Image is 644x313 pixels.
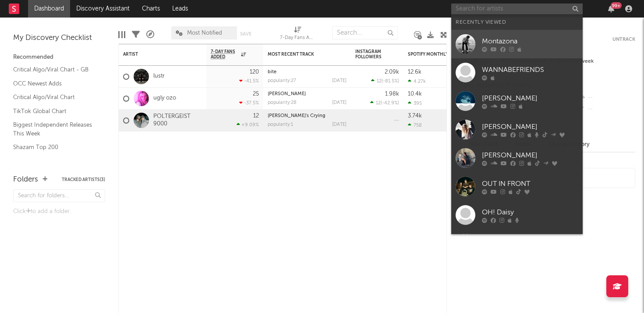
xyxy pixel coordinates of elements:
[451,30,583,58] a: Montazona
[13,65,96,75] a: Critical Algo/Viral Chart - GB
[577,92,635,103] div: --
[13,52,105,63] div: Recommended
[132,22,140,47] div: Filters
[382,101,398,106] span: -42.9 %
[153,113,202,128] a: POLTERGEIST 9000
[451,201,583,229] a: OH! Daisy
[377,79,382,84] span: 12
[482,121,578,132] div: [PERSON_NAME]
[118,22,125,47] div: Edit Columns
[332,78,347,83] div: [DATE]
[332,26,398,39] input: Search...
[451,58,583,87] a: WANNABEFRIENDS
[268,70,347,75] div: bite
[239,78,259,84] div: -41.5 %
[355,49,386,60] div: Instagram Followers
[268,92,306,96] a: [PERSON_NAME]
[612,35,635,44] button: Untrack
[13,189,105,202] input: Search for folders...
[451,115,583,144] a: [PERSON_NAME]
[13,120,96,138] a: Biggest Independent Releases This Week
[408,113,422,119] div: 3.74k
[268,114,347,118] div: Lucy's Crying
[408,91,422,97] div: 10.4k
[13,142,96,152] a: Shazam Top 200
[280,22,315,47] div: 7-Day Fans Added (7-Day Fans Added)
[239,100,259,106] div: -37.5 %
[250,69,259,75] div: 120
[376,101,381,106] span: 12
[385,91,399,97] div: 1.98k
[371,78,399,84] div: ( )
[456,17,578,28] div: Recently Viewed
[13,174,38,185] div: Folders
[608,5,614,12] button: 99+
[253,113,259,119] div: 12
[153,95,176,102] a: ugly ozo
[383,79,398,84] span: -81.5 %
[13,107,96,116] a: TikTok Global Chart
[268,70,276,75] a: bite
[153,73,165,80] a: lustr
[13,92,96,102] a: Critical Algo/Viral Chart
[482,178,578,189] div: OUT IN FRONT
[577,103,635,115] div: --
[451,229,583,258] a: Porcelain
[211,49,239,60] span: 7-Day Fans Added
[482,36,578,46] div: Montazona
[253,91,259,97] div: 25
[408,52,474,57] div: Spotify Monthly Listeners
[268,114,326,118] a: [PERSON_NAME]'s Crying
[408,78,426,84] div: 4.27k
[240,32,251,36] button: Save
[268,92,347,96] div: madonna
[187,30,222,36] span: Most Notified
[408,69,421,75] div: 12.6k
[13,33,105,43] div: My Discovery Checklist
[268,78,296,83] div: popularity: 27
[408,122,422,128] div: 758
[13,156,96,166] a: YouTube Hottest Videos
[268,100,297,105] div: popularity: 28
[268,122,293,127] div: popularity: 1
[237,122,259,128] div: +9.09 %
[332,100,347,105] div: [DATE]
[451,4,583,14] input: Search for artists
[408,100,422,106] div: 395
[332,122,347,127] div: [DATE]
[268,52,333,57] div: Most Recent Track
[62,178,105,182] button: Tracked Artists(3)
[482,64,578,75] div: WANNABEFRIENDS
[451,87,583,115] a: [PERSON_NAME]
[13,206,105,217] div: Click to add a folder.
[146,22,154,47] div: A&R Pipeline
[451,144,583,172] a: [PERSON_NAME]
[13,79,96,89] a: OCC Newest Adds
[611,2,622,9] div: 99 +
[482,93,578,103] div: [PERSON_NAME]
[482,150,578,160] div: [PERSON_NAME]
[482,207,578,217] div: OH! Daisy
[123,52,189,57] div: Artist
[370,100,399,106] div: ( )
[451,172,583,201] a: OUT IN FRONT
[385,69,399,75] div: 2.09k
[280,33,315,43] div: 7-Day Fans Added (7-Day Fans Added)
